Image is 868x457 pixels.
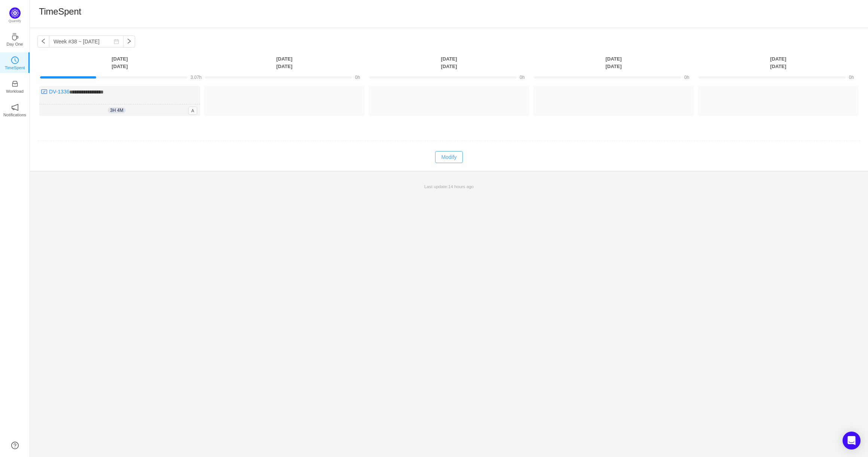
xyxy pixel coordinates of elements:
span: 0h [355,75,360,80]
span: 0h [520,75,525,80]
span: A [188,107,197,115]
span: 3h 4m [108,107,125,113]
i: icon: calendar [114,39,119,44]
a: icon: clock-circleTimeSpent [11,59,19,66]
span: 0h [849,75,854,80]
th: [DATE] [DATE] [37,55,202,70]
span: 3.07h [190,75,202,80]
h1: TimeSpent [39,6,81,17]
button: Modify [435,151,462,163]
th: [DATE] [DATE] [202,55,367,70]
button: icon: left [37,36,49,47]
i: icon: clock-circle [11,56,19,64]
button: icon: right [123,36,135,47]
i: icon: inbox [11,80,19,88]
a: DV-1336 [49,89,69,95]
img: Quantify [9,7,21,19]
img: 10300 [41,89,47,95]
th: [DATE] [DATE] [367,55,531,70]
a: icon: notificationNotifications [11,106,19,113]
i: icon: coffee [11,33,19,40]
th: [DATE] [DATE] [531,55,696,70]
span: Last update: [424,184,474,189]
span: 0h [684,75,689,80]
a: icon: question-circle [11,442,19,449]
p: Notifications [3,111,26,118]
div: Open Intercom Messenger [843,432,861,450]
p: TimeSpent [5,64,25,71]
th: [DATE] [DATE] [696,55,861,70]
span: 14 hours ago [448,184,474,189]
a: icon: coffeeDay One [11,35,19,43]
p: Day One [6,41,23,47]
p: Quantify [9,19,21,24]
i: icon: notification [11,104,19,111]
input: Select a week [49,36,123,47]
a: icon: inboxWorkload [11,82,19,90]
p: Workload [6,88,24,95]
